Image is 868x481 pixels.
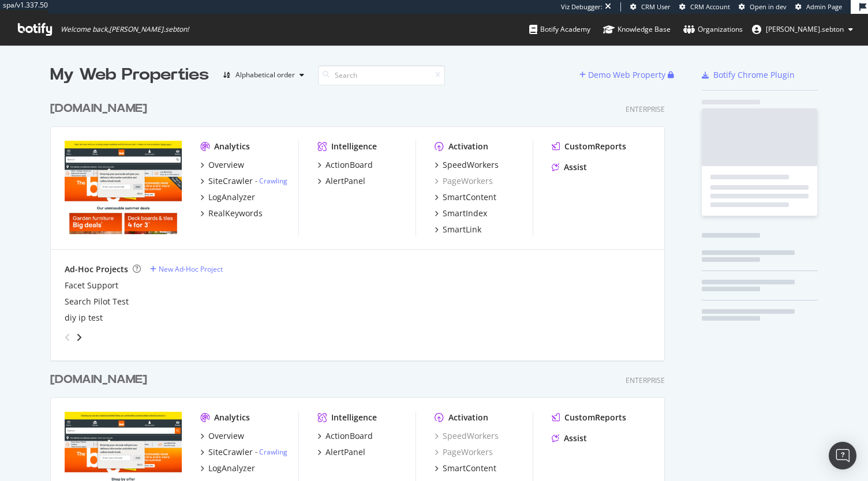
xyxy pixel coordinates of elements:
[448,141,488,152] div: Activation
[739,2,787,12] a: Open in dev
[325,430,373,442] div: ActionBoard
[331,141,377,152] div: Intelligence
[200,175,287,187] a: SiteCrawler- Crawling
[200,191,255,203] a: LogAnalyzer
[435,430,499,442] a: SpeedWorkers
[443,463,496,474] div: SmartContent
[325,446,365,458] div: AlertPanel
[683,24,743,35] div: Organizations
[743,20,862,39] button: [PERSON_NAME].sebton
[50,371,152,388] a: [DOMAIN_NAME]
[208,175,253,187] div: SiteCrawler
[65,312,103,324] a: diy ip test
[435,446,493,458] a: PageWorkers
[61,25,189,34] span: Welcome back, [PERSON_NAME].sebton !
[829,442,856,469] div: Open Intercom Messenger
[564,141,626,152] div: CustomReports
[529,14,590,45] a: Botify Academy
[208,208,263,219] div: RealKeywords
[630,2,671,12] a: CRM User
[690,2,730,11] span: CRM Account
[218,66,309,84] button: Alphabetical order
[50,63,209,87] div: My Web Properties
[150,264,223,274] a: New Ad-Hoc Project
[255,176,287,186] div: -
[65,264,128,275] div: Ad-Hoc Projects
[317,159,373,171] a: ActionBoard
[331,412,377,423] div: Intelligence
[325,159,373,171] div: ActionBoard
[208,446,253,458] div: SiteCrawler
[50,100,147,117] div: [DOMAIN_NAME]
[552,141,626,152] a: CustomReports
[564,161,587,173] div: Assist
[208,159,244,171] div: Overview
[679,2,730,12] a: CRM Account
[806,2,842,11] span: Admin Page
[579,70,668,80] a: Demo Web Property
[435,159,499,171] a: SpeedWorkers
[564,412,626,423] div: CustomReports
[448,412,488,423] div: Activation
[208,463,255,474] div: LogAnalyzer
[75,332,83,343] div: angle-right
[579,66,668,84] button: Demo Web Property
[552,161,587,173] a: Assist
[641,2,671,11] span: CRM User
[626,375,665,385] div: Enterprise
[552,433,587,444] a: Assist
[159,264,223,274] div: New Ad-Hoc Project
[603,14,671,45] a: Knowledge Base
[235,72,295,78] div: Alphabetical order
[214,141,250,152] div: Analytics
[65,296,129,307] a: Search Pilot Test
[50,371,147,388] div: [DOMAIN_NAME]
[200,159,244,171] a: Overview
[214,412,250,423] div: Analytics
[552,412,626,423] a: CustomReports
[529,24,590,35] div: Botify Academy
[255,447,287,457] div: -
[443,208,487,219] div: SmartIndex
[50,100,152,117] a: [DOMAIN_NAME]
[208,191,255,203] div: LogAnalyzer
[325,175,365,187] div: AlertPanel
[200,430,244,442] a: Overview
[200,208,263,219] a: RealKeywords
[318,65,445,85] input: Search
[317,446,365,458] a: AlertPanel
[60,328,75,347] div: angle-left
[564,433,587,444] div: Assist
[200,446,287,458] a: SiteCrawler- Crawling
[317,175,365,187] a: AlertPanel
[435,191,496,203] a: SmartContent
[683,14,743,45] a: Organizations
[65,280,118,291] a: Facet Support
[750,2,787,11] span: Open in dev
[713,69,795,81] div: Botify Chrome Plugin
[259,447,287,457] a: Crawling
[588,69,665,81] div: Demo Web Property
[259,176,287,186] a: Crawling
[65,141,182,234] img: www.diy.com
[435,463,496,474] a: SmartContent
[443,224,481,235] div: SmartLink
[795,2,842,12] a: Admin Page
[626,104,665,114] div: Enterprise
[766,24,844,34] span: anne.sebton
[561,2,603,12] div: Viz Debugger:
[435,224,481,235] a: SmartLink
[435,175,493,187] a: PageWorkers
[317,430,373,442] a: ActionBoard
[702,69,795,81] a: Botify Chrome Plugin
[200,463,255,474] a: LogAnalyzer
[435,208,487,219] a: SmartIndex
[603,24,671,35] div: Knowledge Base
[443,191,496,203] div: SmartContent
